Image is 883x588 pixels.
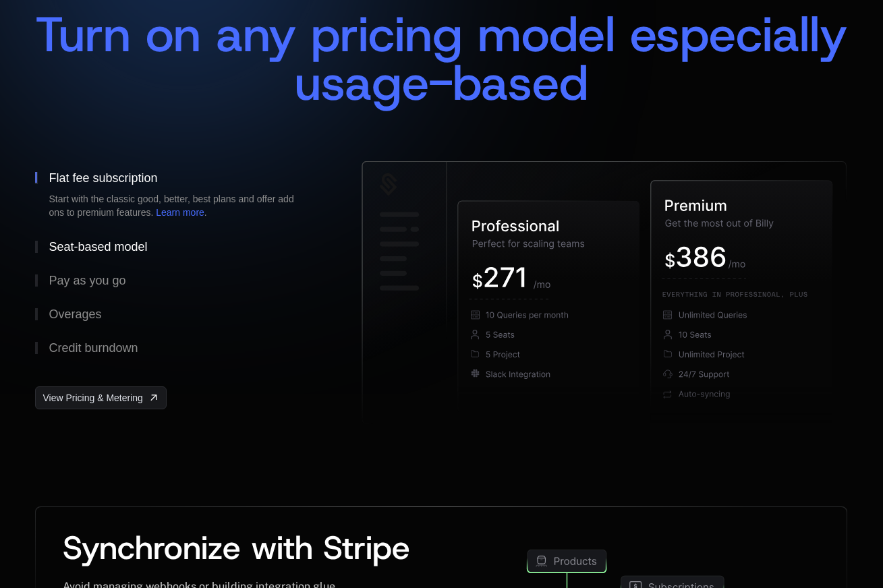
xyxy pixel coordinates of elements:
g: 386 [677,247,726,267]
button: Flat fee subscriptionStart with the classic good, better, best plans and offer add ons to premium... [35,161,318,230]
div: Pay as you go [49,274,125,287]
span: Synchronize with Stripe [63,526,410,569]
g: 271 [485,267,525,287]
div: Overages [49,308,101,320]
button: Overages [35,297,318,331]
div: Seat-based model [49,241,147,253]
a: Learn more [156,207,204,218]
button: Pay as you go [35,264,318,297]
div: Credit burndown [49,342,138,354]
button: Seat-based model [35,230,318,264]
div: Start with the classic good, better, best plans and offer add ons to premium features. . [49,192,305,219]
span: Turn on any pricing model especially usage-based [35,2,862,115]
button: Credit burndown [35,331,318,365]
div: Flat fee subscription [49,172,157,184]
span: View Pricing & Metering [42,391,142,405]
a: [object Object],[object Object] [35,386,166,409]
